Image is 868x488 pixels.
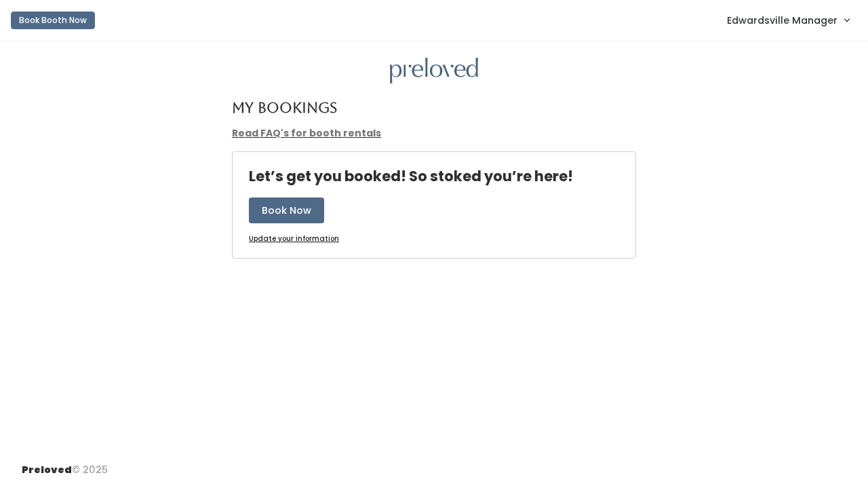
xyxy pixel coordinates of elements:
[232,100,337,115] h4: My Bookings
[232,126,381,140] a: Read FAQ's for booth rentals
[11,12,95,29] button: Book Booth Now
[249,198,324,223] button: Book Now
[22,452,108,477] div: © 2025
[390,58,478,84] img: preloved logo
[11,5,95,35] a: Book Booth Now
[713,5,863,35] a: Edwardsville Manager
[22,463,72,476] span: Preloved
[249,234,339,244] a: Update your information
[249,233,339,244] u: Update your information
[249,168,573,184] h4: Let’s get you booked! So stoked you’re here!
[727,13,837,28] span: Edwardsville Manager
